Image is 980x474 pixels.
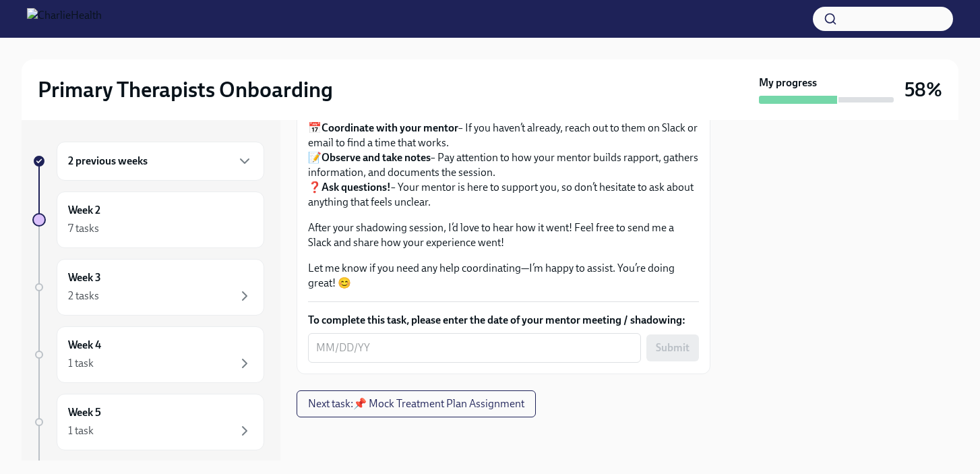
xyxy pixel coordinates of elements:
h6: Week 2 [68,203,100,218]
label: To complete this task, please enter the date of your mentor meeting / shadowing: [308,313,699,328]
a: Week 27 tasks [32,191,264,248]
p: Let me know if you need any help coordinating—I’m happy to assist. You’re doing great! 😊 [308,261,699,291]
div: 7 tasks [68,221,99,236]
div: 1 task [68,423,94,438]
h2: Primary Therapists Onboarding [38,76,333,103]
p: 📅 – If you haven’t already, reach out to them on Slack or email to find a time that works. 📝 – Pa... [308,121,699,210]
div: 1 task [68,356,94,371]
img: CharlieHealth [27,8,102,30]
h6: 2 previous weeks [68,154,148,169]
p: After your shadowing session, I’d love to hear how it went! Feel free to send me a Slack and shar... [308,220,699,250]
div: 2 tasks [68,289,99,303]
strong: Coordinate with your mentor [321,121,458,134]
span: Next task : 📌 Mock Treatment Plan Assignment [308,397,524,411]
h3: 58% [905,78,942,102]
a: Week 51 task [32,394,264,450]
h6: Week 5 [68,405,101,420]
strong: Ask questions! [321,181,391,194]
strong: Observe and take notes [321,151,431,164]
a: Week 32 tasks [32,259,264,316]
a: Week 41 task [32,326,264,383]
h6: Week 3 [68,270,101,285]
button: Next task:📌 Mock Treatment Plan Assignment [297,390,536,417]
div: 2 previous weeks [57,142,264,181]
strong: My progress [759,76,817,90]
h6: Week 4 [68,338,101,353]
